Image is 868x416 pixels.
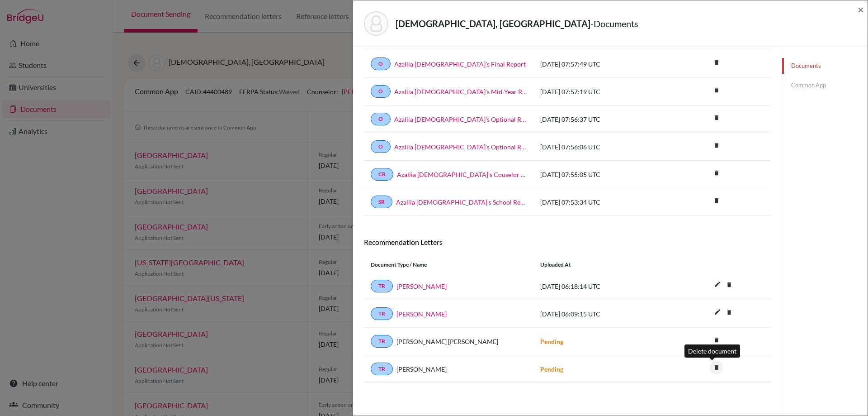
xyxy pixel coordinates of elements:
a: Azaliia [DEMOGRAPHIC_DATA]'s School Report [396,197,527,207]
i: delete [710,139,723,152]
a: O [371,113,391,125]
div: [DATE] 07:53:34 UTC [533,197,669,207]
a: delete [710,112,723,124]
i: delete [710,194,723,207]
a: [PERSON_NAME] [396,282,447,291]
i: delete [722,306,736,319]
button: edit [710,306,725,320]
button: edit [710,278,725,292]
a: SR [371,196,392,208]
a: delete [710,140,723,152]
i: edit [710,305,725,319]
h6: Recommendation Letters [364,238,771,246]
div: [DATE] 07:56:37 UTC [533,115,669,124]
a: [PERSON_NAME] [396,309,447,319]
span: [DATE] 06:18:14 UTC [540,282,600,290]
div: [DATE] 07:55:05 UTC [533,170,669,179]
a: TR [371,280,393,292]
a: Azaliia [DEMOGRAPHIC_DATA]'s Optional Report 2 [394,115,527,124]
strong: [DEMOGRAPHIC_DATA], [GEOGRAPHIC_DATA] [396,18,590,29]
a: Azaliia [DEMOGRAPHIC_DATA]'s Final Report [394,59,526,69]
strong: Pending [540,365,563,373]
div: Uploaded at [533,261,669,269]
a: O [371,140,391,153]
a: O [371,57,391,70]
div: Delete document [684,344,740,358]
a: delete [710,57,723,69]
div: [DATE] 07:57:19 UTC [533,87,669,96]
a: TR [371,335,393,348]
i: delete [722,278,736,292]
a: O [371,85,391,98]
a: delete [710,362,723,374]
span: - Documents [590,18,638,29]
a: CR [371,168,393,181]
a: delete [722,279,736,292]
span: [PERSON_NAME] [396,364,447,374]
strong: Pending [540,338,563,345]
i: delete [710,56,723,69]
button: Close [858,4,864,15]
a: delete [710,195,723,207]
div: [DATE] 07:57:49 UTC [533,59,669,69]
a: Azaliia [DEMOGRAPHIC_DATA]'s Optional Report [394,142,527,152]
span: [DATE] 06:09:15 UTC [540,310,600,318]
span: × [858,3,864,16]
div: Document Type / Name [364,261,533,269]
i: delete [710,333,723,347]
a: delete [710,167,723,180]
a: Common App [782,77,868,93]
a: Azaliia [DEMOGRAPHIC_DATA]'s Mid-Year Report [394,87,527,96]
span: [PERSON_NAME] [PERSON_NAME] [396,337,498,346]
a: delete [710,85,723,97]
i: delete [710,111,723,124]
a: delete [710,335,723,347]
a: Azaliia [DEMOGRAPHIC_DATA]'s Couselor Recommendation [397,170,527,179]
i: delete [710,361,723,374]
a: delete [722,307,736,319]
a: Documents [782,58,868,74]
i: delete [710,166,723,180]
a: TR [371,363,393,375]
div: [DATE] 07:56:06 UTC [533,142,669,152]
a: TR [371,307,393,320]
i: delete [710,83,723,97]
i: edit [710,277,725,292]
